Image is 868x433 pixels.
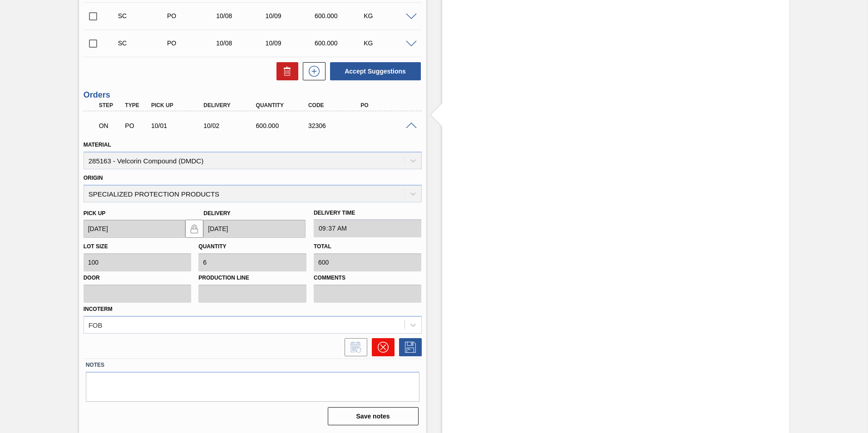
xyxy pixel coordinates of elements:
div: 10/09/2025 [263,12,318,20]
label: Door [84,271,192,285]
div: 600.000 [254,122,312,129]
div: PO [358,102,417,108]
label: Comments [314,271,422,285]
label: Production Line [198,271,306,285]
div: KG [361,12,416,20]
div: 600.000 [312,39,367,47]
div: 10/08/2025 [214,12,269,20]
div: Suggestion Created [116,39,171,47]
div: Negotiating Order [97,116,124,136]
img: locked [189,223,200,234]
div: Cancel Order [367,338,395,356]
div: Step [97,102,124,108]
div: 10/09/2025 [263,39,318,47]
div: Save Order [395,338,422,356]
div: Quantity [254,102,312,108]
label: Origin [84,175,103,181]
div: Type [123,102,150,108]
h3: Orders [84,90,422,100]
div: Delivery [201,102,260,108]
div: 10/01/2025 [149,122,207,129]
div: Code [306,102,365,108]
div: Purchase order [165,39,220,47]
label: Lot size [84,243,108,250]
button: Accept Suggestions [330,62,421,80]
div: 10/08/2025 [214,39,269,47]
div: Accept Suggestions [325,61,422,81]
button: locked [185,220,203,238]
button: Save notes [328,407,419,425]
div: New suggestion [298,62,325,80]
div: Suggestion Created [116,12,171,20]
div: 32306 [306,122,365,129]
label: Notes [86,359,419,372]
label: Total [314,243,331,250]
div: FOB [89,321,103,329]
p: ON [99,122,122,129]
label: Pick up [84,210,106,216]
div: Delete Suggestions [272,62,298,80]
label: Delivery [203,210,231,216]
input: mm/dd/yyyy [84,220,186,238]
label: Incoterm [84,306,113,312]
div: 10/02/2025 [201,122,260,129]
label: Quantity [198,243,226,250]
label: Delivery Time [314,207,422,220]
label: Material [84,142,111,148]
div: Inform order change [340,338,367,356]
div: Purchase order [165,12,220,20]
div: KG [361,39,416,47]
input: mm/dd/yyyy [203,220,306,238]
div: 600.000 [312,12,367,20]
div: Pick up [149,102,207,108]
div: Purchase order [123,122,150,129]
